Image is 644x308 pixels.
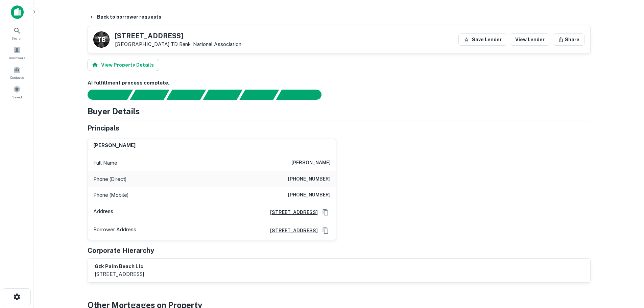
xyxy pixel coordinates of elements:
[10,75,24,80] span: Contacts
[86,11,164,23] button: Back to borrower requests
[88,105,140,117] h4: Buyer Details
[11,5,24,19] img: capitalize-icon.png
[88,123,119,133] h5: Principals
[2,63,32,81] a: Contacts
[88,79,591,87] h6: AI fulfillment process complete.
[2,83,32,101] a: Saved
[510,33,550,46] a: View Lender
[95,263,144,270] h6: gzk palm beach llc
[553,33,585,46] button: Share
[291,159,331,167] h6: [PERSON_NAME]
[88,245,154,256] h5: Corporate Hierarchy
[79,90,130,100] div: Sending borrower request to AI...
[320,226,331,236] button: Copy Address
[171,41,241,47] a: TD Bank, National Association
[265,227,318,234] a: [STREET_ADDRESS]
[88,59,159,71] button: View Property Details
[203,90,242,100] div: Principals found, AI now looking for contact information...
[2,24,32,42] a: Search
[458,33,507,46] button: Save Lender
[288,191,331,199] h6: [PHONE_NUMBER]
[9,55,25,61] span: Borrowers
[93,191,128,199] p: Phone (Mobile)
[95,270,144,278] p: [STREET_ADDRESS]
[2,44,32,62] a: Borrowers
[93,31,110,48] a: T B
[166,90,206,100] div: Documents found, AI parsing details...
[276,90,330,100] div: AI fulfillment process complete.
[93,226,136,236] p: Borrower Address
[93,175,126,183] p: Phone (Direct)
[115,41,241,47] p: [GEOGRAPHIC_DATA]
[97,35,105,44] p: T B
[610,254,644,286] iframe: Chat Widget
[130,90,169,100] div: Your request is received and processing...
[12,94,22,100] span: Saved
[11,35,23,41] span: Search
[93,207,113,217] p: Address
[93,159,117,167] p: Full Name
[288,175,331,183] h6: [PHONE_NUMBER]
[320,207,331,217] button: Copy Address
[115,32,241,39] h5: [STREET_ADDRESS]
[239,90,279,100] div: Principals found, still searching for contact information. This may take time...
[93,142,136,149] h6: [PERSON_NAME]
[265,209,318,216] a: [STREET_ADDRESS]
